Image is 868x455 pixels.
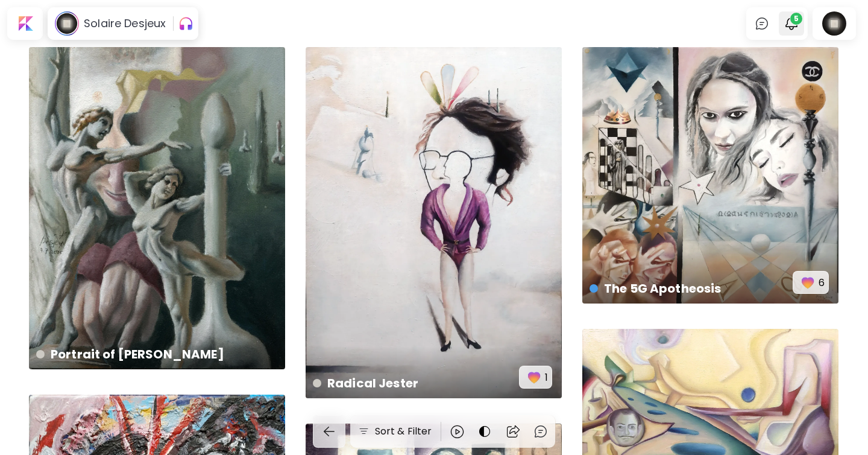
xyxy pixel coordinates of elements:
a: Portrait of [PERSON_NAME]https://cdn.kaleido.art/CDN/Artwork/175034/Primary/medium.webp?updated=7... [29,47,285,369]
img: Gradient Icon [178,14,193,33]
a: back [313,415,350,448]
img: favorites [799,274,816,291]
img: favorites [526,369,542,386]
img: bellIcon [784,16,799,31]
a: Radical Jesterfavorites1https://cdn.kaleido.art/CDN/Artwork/126987/Primary/medium.webp?updated=56... [306,47,562,398]
button: bellIcon5 [781,13,802,34]
img: chatIcon [755,16,769,31]
button: favorites1 [519,366,552,389]
img: chatIcon [533,424,548,439]
h4: The 5G Apotheosis [590,279,793,297]
button: back [313,415,345,448]
span: 5 [790,13,802,25]
h6: Solaire Desjeux [84,16,166,31]
h6: Sort & Filter [375,424,432,439]
a: The 5G Apotheosisfavorites6https://cdn.kaleido.art/CDN/Artwork/119832/Primary/medium.webp?updated... [582,47,838,304]
button: favorites6 [793,271,829,294]
p: 6 [819,275,825,290]
button: pauseOutline IconGradient Icon [178,14,193,33]
p: 1 [545,370,548,385]
h4: Radical Jester [313,374,519,392]
img: back [322,424,336,439]
h4: Portrait of [PERSON_NAME] [36,345,275,363]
